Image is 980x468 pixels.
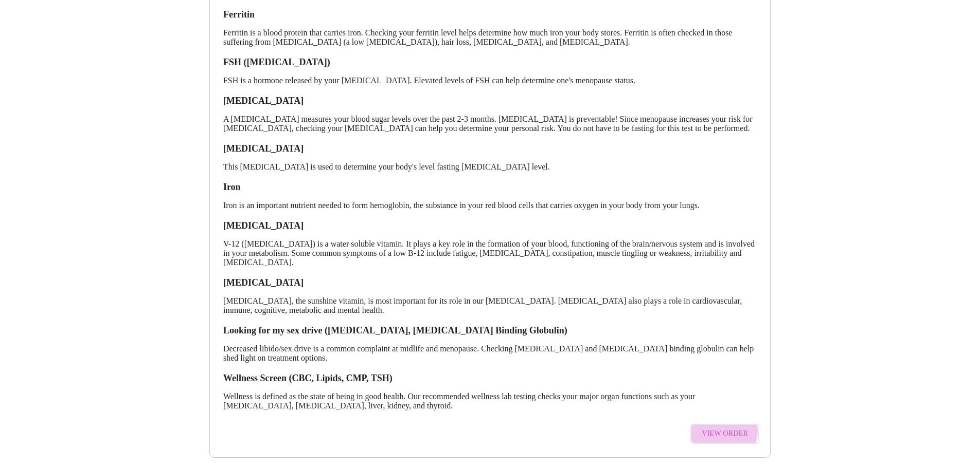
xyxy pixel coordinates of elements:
[223,296,757,315] p: [MEDICAL_DATA], the sunshine vitamin, is most important for its role in our [MEDICAL_DATA]. [MEDI...
[223,162,757,172] p: This [MEDICAL_DATA] is used to determine your body's level fasting [MEDICAL_DATA] level.
[223,143,757,154] h3: [MEDICAL_DATA]
[223,201,757,210] p: Iron is an important nutrient needed to form hemoglobin, the substance in your red blood cells th...
[223,344,757,363] p: Decreased libido/sex drive is a common complaint at midlife and menopause. Checking [MEDICAL_DATA...
[223,373,757,384] h3: Wellness Screen (CBC, Lipids, CMP, TSH)
[223,96,757,106] h3: [MEDICAL_DATA]
[223,277,757,288] h3: [MEDICAL_DATA]
[223,325,757,336] h3: Looking for my sex drive ([MEDICAL_DATA], [MEDICAL_DATA] Binding Globulin)
[223,182,757,193] h3: Iron
[690,424,759,444] button: View Order
[702,427,748,440] span: View Order
[223,239,757,267] p: V-12 ([MEDICAL_DATA]) is a water soluble vitamin. It plays a key role in the formation of your bl...
[223,76,757,85] p: FSH is a hormone released by your [MEDICAL_DATA]. Elevated levels of FSH can help determine one's...
[223,220,757,231] h3: [MEDICAL_DATA]
[223,392,757,410] p: Wellness is defined as the state of being in good health. Our recommended wellness lab testing ch...
[223,28,757,47] p: Ferritin is a blood protein that carries iron. Checking your ferritin level helps determine how m...
[223,9,757,20] h3: Ferritin
[223,57,757,68] h3: FSH ([MEDICAL_DATA])
[223,115,757,133] p: A [MEDICAL_DATA] measures your blood sugar levels over the past 2-3 months. [MEDICAL_DATA] is pre...
[688,419,762,449] a: View Order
